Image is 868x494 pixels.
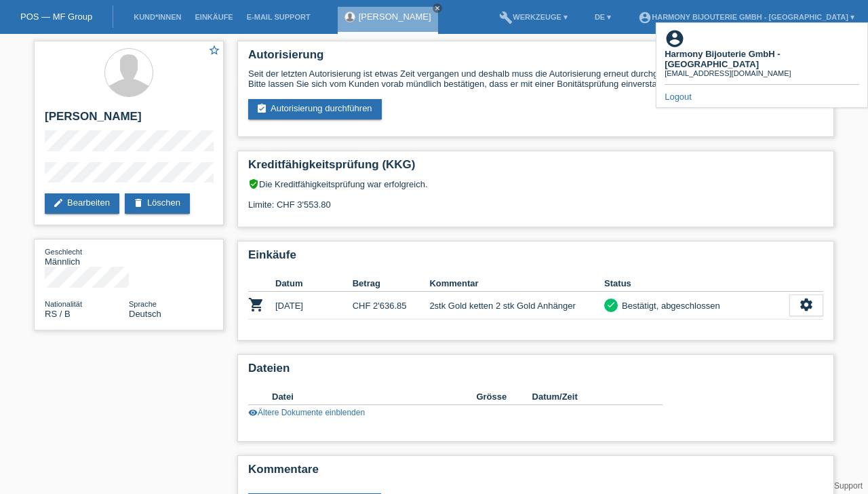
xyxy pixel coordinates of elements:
[53,197,64,208] i: edit
[208,44,220,56] i: star_border
[256,103,267,114] i: assignment_turned_in
[618,299,720,313] div: Bestätigt, abgeschlossen
[834,481,863,491] a: Support
[606,300,616,309] i: check
[433,3,442,13] a: close
[129,300,157,308] span: Sprache
[45,193,119,214] a: editBearbeiten
[45,248,82,256] span: Geschlecht
[532,389,644,405] th: Datum/Zeit
[665,69,859,77] div: [EMAIL_ADDRESS][DOMAIN_NAME]
[248,178,823,220] div: Die Kreditfähigkeitsprüfung war erfolgreich. Limite: CHF 3'553.80
[248,178,259,189] i: verified_user
[665,92,692,102] a: Logout
[665,28,685,49] i: account_circle
[359,12,431,22] a: [PERSON_NAME]
[499,11,513,24] i: build
[429,275,604,292] th: Kommentar
[248,248,823,269] h2: Einkäufe
[353,275,430,292] th: Betrag
[492,13,574,21] a: buildWerkzeuge ▾
[429,292,604,320] td: 2stk Gold ketten 2 stk Gold Anhänger
[20,12,92,22] a: POS — MF Group
[434,5,441,12] i: close
[45,309,71,319] span: Serbien / B / 29.04.2022
[248,69,823,89] div: Seit der letzten Autorisierung ist etwas Zeit vergangen und deshalb muss die Autorisierung erneut...
[353,292,430,320] td: CHF 2'636.85
[125,193,190,214] a: deleteLöschen
[133,197,144,208] i: delete
[248,362,823,382] h2: Dateien
[188,13,239,21] a: Einkäufe
[208,44,220,58] a: star_border
[799,297,814,312] i: settings
[45,110,213,130] h2: [PERSON_NAME]
[275,275,353,292] th: Datum
[275,292,353,320] td: [DATE]
[45,300,82,308] span: Nationalität
[631,13,861,21] a: account_circleHarmony Bijouterie GmbH - [GEOGRAPHIC_DATA] ▾
[588,13,618,21] a: DE ▾
[248,408,365,417] a: visibilityÄltere Dokumente einblenden
[604,275,789,292] th: Status
[248,463,823,483] h2: Kommentare
[248,48,823,69] h2: Autorisierung
[248,408,258,417] i: visibility
[248,297,264,313] i: POSP00026097
[248,158,823,178] h2: Kreditfähigkeitsprüfung (KKG)
[638,11,652,24] i: account_circle
[272,389,476,405] th: Datei
[248,99,382,119] a: assignment_turned_inAutorisierung durchführen
[240,13,317,21] a: E-Mail Support
[129,309,161,319] span: Deutsch
[476,389,532,405] th: Grösse
[665,49,780,69] b: Harmony Bijouterie GmbH - [GEOGRAPHIC_DATA]
[45,246,129,267] div: Männlich
[127,13,188,21] a: Kund*innen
